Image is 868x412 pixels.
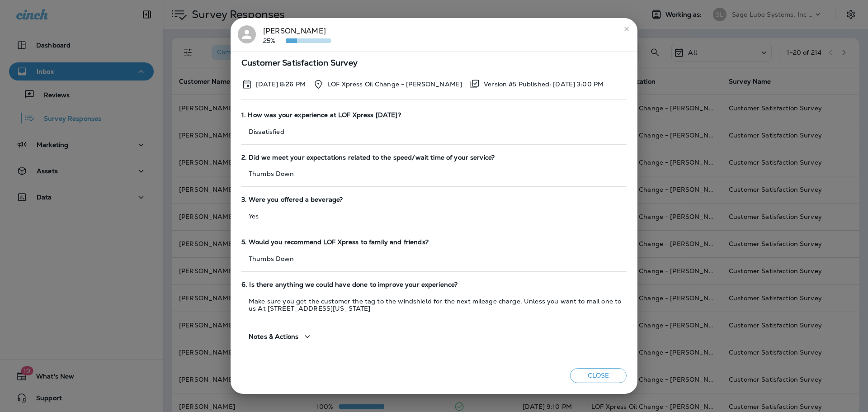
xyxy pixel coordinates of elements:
button: Notes & Actions [241,324,320,350]
p: Dissatisfied [241,128,627,135]
span: Customer Satisfaction Survey [241,59,627,67]
p: Make sure you get the customer the tag to the windshield for the next mileage charge. Unless you ... [241,298,627,312]
p: Thumbs Down [241,170,627,177]
p: Version #5 Published: [DATE] 3:00 PM [484,81,604,88]
p: Yes [241,213,627,220]
p: Aug 7, 2025 8:26 PM [256,81,306,88]
span: 5. Would you recommend LOF Xpress to family and friends? [241,238,627,246]
div: [PERSON_NAME] [263,25,331,44]
button: close [619,22,634,36]
span: 1. How was your experience at LOF Xpress [DATE]? [241,111,627,119]
button: Close [570,368,627,383]
p: LOF Xpress Oil Change - [PERSON_NAME] [327,81,462,88]
span: Notes & Actions [249,333,298,341]
span: 6. Is there anything we could have done to improve your experience? [241,281,627,289]
span: 2. Did we meet your expectations related to the speed/wait time of your service? [241,154,627,161]
p: Thumbs Down [241,255,627,262]
p: 25% [263,37,286,44]
span: 3. Were you offered a beverage? [241,196,627,204]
